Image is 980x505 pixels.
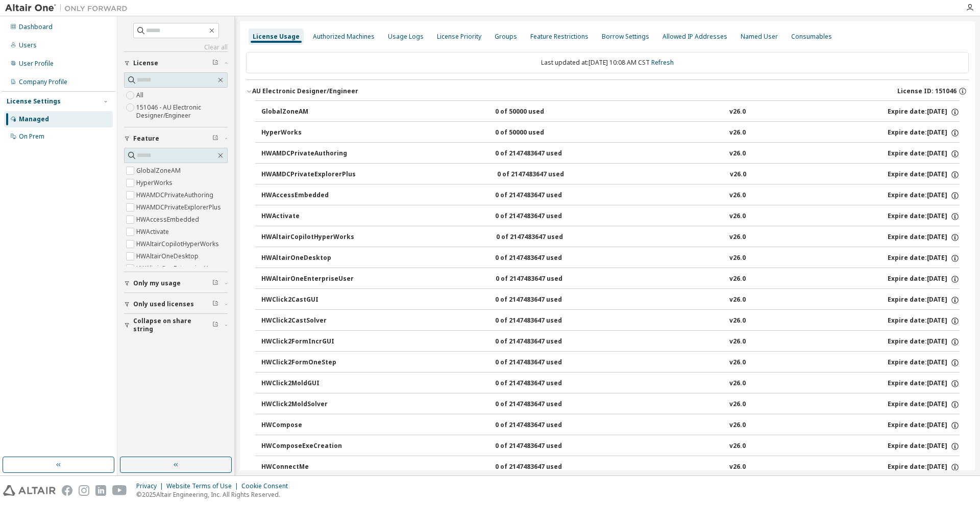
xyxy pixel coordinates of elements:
[261,400,353,409] div: HWClick2MoldSolver
[729,233,746,242] div: v26.0
[19,115,49,123] div: Managed
[136,482,166,490] div: Privacy
[246,52,969,73] div: Last updated at: [DATE] 10:08 AM CST
[888,296,960,305] div: Expire date: [DATE]
[888,254,960,263] div: Expire date: [DATE]
[495,379,587,388] div: 0 of 2147483647 used
[136,89,145,101] label: All
[495,358,587,367] div: 0 of 2147483647 used
[246,80,969,102] button: AU Electronic Designer/EngineerLicense ID: 151046
[729,379,746,388] div: v26.0
[261,191,353,200] div: HWAccessEmbedded
[261,463,353,472] div: HWConnectMe
[136,214,201,226] label: HWAccessEmbedded
[261,310,960,332] button: HWClick2CastSolver0 of 2147483647 usedv26.0Expire date:[DATE]
[888,149,960,158] div: Expire date: [DATE]
[261,316,353,326] div: HWClick2CastSolver
[133,279,181,287] span: Only my usage
[495,191,587,200] div: 0 of 2147483647 used
[897,87,957,95] span: License ID: 151046
[124,127,228,150] button: Feature
[888,400,960,409] div: Expire date: [DATE]
[5,3,133,13] img: Altair One
[729,442,746,451] div: v26.0
[124,314,228,336] button: Collapse on share string
[19,23,53,31] div: Dashboard
[261,254,353,263] div: HWAltairOneDesktop
[112,485,127,496] img: youtube.svg
[729,296,746,305] div: v26.0
[729,400,746,409] div: v26.0
[495,254,587,263] div: 0 of 2147483647 used
[261,170,356,179] div: HWAMDCPrivateExplorerPlus
[136,189,215,201] label: HWAMDCPrivateAuthoring
[730,170,746,179] div: v26.0
[261,296,353,305] div: HWClick2CastGUI
[495,421,587,430] div: 0 of 2147483647 used
[136,101,228,122] label: 151046 - AU Electronic Designer/Engineer
[124,293,228,315] button: Only used licenses
[261,275,354,284] div: HWAltairOneEnterpriseUser
[136,177,175,189] label: HyperWorks
[261,414,960,437] button: HWCompose0 of 2147483647 usedv26.0Expire date:[DATE]
[136,490,294,499] p: © 2025 Altair Engineering, Inc. All Rights Reserved.
[729,358,746,367] div: v26.0
[136,262,220,275] label: HWAltairOneEnterpriseUser
[496,233,588,242] div: 0 of 2147483647 used
[124,52,228,74] button: License
[79,485,89,496] img: instagram.svg
[495,128,587,138] div: 0 of 50000 used
[212,321,218,329] span: Clear filter
[602,33,649,41] div: Borrow Settings
[495,108,587,117] div: 0 of 50000 used
[729,421,746,430] div: v26.0
[261,435,960,458] button: HWComposeExeCreation0 of 2147483647 usedv26.0Expire date:[DATE]
[729,254,746,263] div: v26.0
[261,184,960,207] button: HWAccessEmbedded0 of 2147483647 usedv26.0Expire date:[DATE]
[261,337,353,347] div: HWClick2FormIncrGUI
[888,233,960,242] div: Expire date: [DATE]
[888,316,960,326] div: Expire date: [DATE]
[888,191,960,200] div: Expire date: [DATE]
[495,463,587,472] div: 0 of 2147483647 used
[497,170,589,179] div: 0 of 2147483647 used
[663,33,727,41] div: Allowed IP Addresses
[888,108,960,117] div: Expire date: [DATE]
[495,149,587,158] div: 0 of 2147483647 used
[651,58,674,67] a: Refresh
[261,456,960,479] button: HWConnectMe0 of 2147483647 usedv26.0Expire date:[DATE]
[888,442,960,451] div: Expire date: [DATE]
[124,272,228,295] button: Only my usage
[729,337,746,347] div: v26.0
[261,164,960,186] button: HWAMDCPrivateExplorerPlus0 of 2147483647 usedv26.0Expire date:[DATE]
[888,463,960,472] div: Expire date: [DATE]
[7,97,61,105] div: License Settings
[3,485,56,496] img: altair_logo.svg
[261,268,960,290] button: HWAltairOneEnterpriseUser0 of 2147483647 usedv26.0Expire date:[DATE]
[388,33,424,41] div: Usage Logs
[136,238,221,250] label: HWAltairCopilotHyperWorks
[261,122,960,144] button: HyperWorks0 of 50000 usedv26.0Expire date:[DATE]
[261,393,960,416] button: HWClick2MoldSolver0 of 2147483647 usedv26.0Expire date:[DATE]
[19,78,67,86] div: Company Profile
[791,33,832,41] div: Consumables
[888,421,960,430] div: Expire date: [DATE]
[95,485,106,496] img: linkedin.svg
[261,442,353,451] div: HWComposeExeCreation
[261,212,353,221] div: HWActivate
[261,149,353,158] div: HWAMDCPrivateAuthoring
[437,33,481,41] div: License Priority
[313,33,375,41] div: Authorized Machines
[495,400,587,409] div: 0 of 2147483647 used
[261,289,960,311] button: HWClick2CastGUI0 of 2147483647 usedv26.0Expire date:[DATE]
[888,379,960,388] div: Expire date: [DATE]
[261,247,960,270] button: HWAltairOneDesktop0 of 2147483647 usedv26.0Expire date:[DATE]
[133,59,158,67] span: License
[729,128,746,138] div: v26.0
[888,212,960,221] div: Expire date: [DATE]
[62,485,72,496] img: facebook.svg
[261,358,353,367] div: HWClick2FormOneStep
[888,170,960,179] div: Expire date: [DATE]
[136,201,223,214] label: HWAMDCPrivateExplorerPlus
[729,212,746,221] div: v26.0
